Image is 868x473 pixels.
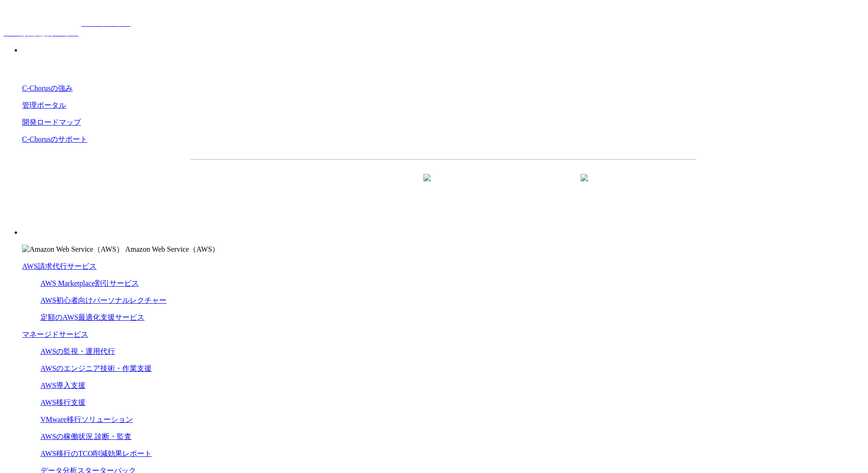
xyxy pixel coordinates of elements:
a: AWSのエンジニア技術・作業支援 [40,364,152,372]
a: C-Chorusの強み [22,84,73,92]
a: まずは相談する [448,174,596,197]
a: 資料を請求する [291,174,439,197]
span: Amazon Web Service（AWS） [125,245,219,253]
a: AWS Marketplace割引サービス [40,279,139,287]
a: AWS総合支援サービス C-Chorus NHN テコラスAWS総合支援サービス [4,19,131,37]
a: AWS移行のTCO削減効果レポート [40,450,152,457]
a: マネージドサービス [22,330,88,338]
p: サービス [22,228,864,237]
a: AWSの稼働状況 診断・監査 [40,433,131,440]
img: 矢印 [581,174,588,198]
a: 開発ロードマップ [22,118,81,126]
a: 管理ポータル [22,101,66,109]
p: 強み [22,46,864,55]
a: AWS移行支援 [40,398,86,406]
a: VMware移行ソリューション [40,415,133,423]
a: AWS請求代行サービス [22,262,97,270]
a: AWS導入支援 [40,381,86,389]
a: AWS初心者向けパーソナルレクチャー [40,296,166,304]
img: Amazon Web Service（AWS） [22,245,124,254]
img: 矢印 [423,174,431,198]
a: 定額のAWS最適化支援サービス [40,313,144,321]
a: AWSの監視・運用代行 [40,347,115,355]
a: C-Chorusのサポート [22,135,87,143]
